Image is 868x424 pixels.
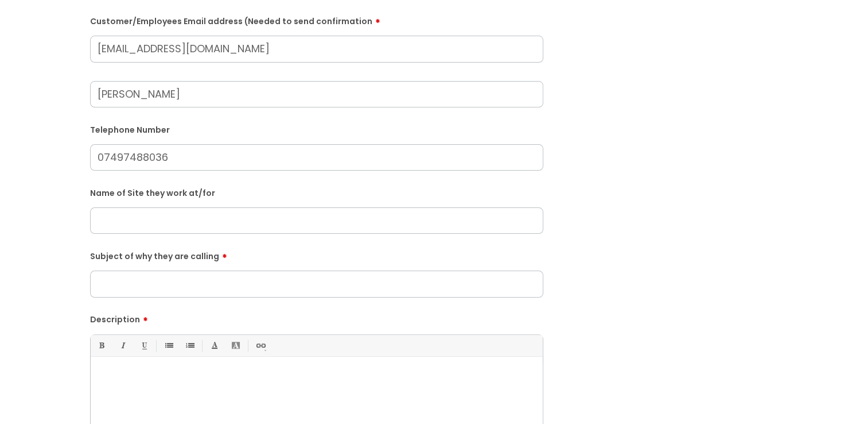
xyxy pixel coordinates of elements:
input: Your Name [90,81,543,107]
label: Customer/Employees Email address (Needed to send confirmation [90,13,543,26]
a: Underline(Ctrl-U) [137,338,151,353]
a: Italic (Ctrl-I) [115,338,130,353]
a: 1. Ordered List (Ctrl-Shift-8) [182,338,197,353]
label: Name of Site they work at/for [90,186,543,198]
a: Back Color [228,338,243,353]
label: Telephone Number [90,123,543,135]
a: • Unordered List (Ctrl-Shift-7) [161,338,176,353]
a: Bold (Ctrl-B) [94,338,108,353]
a: Link [253,338,267,353]
a: Font Color [207,338,221,353]
input: Email [90,36,543,62]
label: Description [90,311,543,325]
label: Subject of why they are calling [90,248,543,261]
